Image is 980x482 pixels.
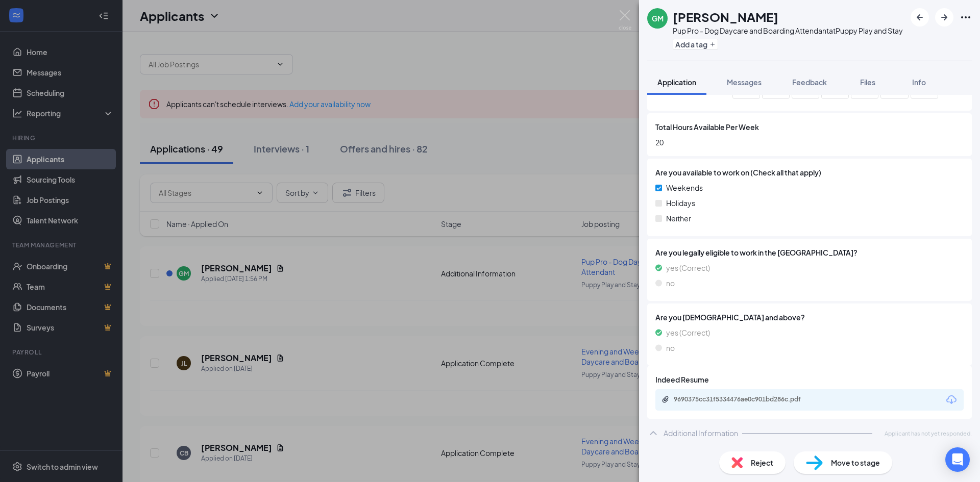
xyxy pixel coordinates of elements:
[666,342,675,353] span: no
[960,11,972,23] svg: Ellipses
[831,457,880,468] span: Move to stage
[912,78,926,87] span: Info
[673,39,718,49] button: PlusAdd a tag
[911,8,929,27] button: ArrowLeftNew
[709,41,716,47] svg: Plus
[945,447,970,472] div: Open Intercom Messenger
[938,11,950,23] svg: ArrowRight
[666,182,703,193] span: Weekends
[661,395,827,405] a: Paperclip9690375cc31f5334476ae0c901bd286c.pdf
[860,78,875,87] span: Files
[661,395,670,403] svg: Paperclip
[673,26,903,36] div: Pup Pro - Dog Daycare and Boarding Attendant at Puppy Play and Stay
[655,121,759,133] span: Total Hours Available Per Week
[914,11,926,23] svg: ArrowLeftNew
[666,277,675,289] span: no
[666,213,691,224] span: Neither
[655,167,821,178] span: Are you available to work on (Check all that apply)
[666,327,710,338] span: yes (Correct)
[751,457,773,468] span: Reject
[652,13,664,23] div: GM
[655,137,964,148] span: 20
[657,78,696,87] span: Application
[792,78,827,87] span: Feedback
[666,197,695,209] span: Holidays
[664,428,738,438] div: Additional Information
[674,395,817,403] div: 9690375cc31f5334476ae0c901bd286c.pdf
[666,262,710,273] span: yes (Correct)
[673,8,778,26] h1: [PERSON_NAME]
[655,247,964,258] span: Are you legally eligible to work in the [GEOGRAPHIC_DATA]?
[655,312,964,323] span: Are you [DEMOGRAPHIC_DATA] and above?
[727,78,762,87] span: Messages
[935,8,953,27] button: ArrowRight
[885,429,972,438] span: Applicant has not yet responded.
[945,394,958,406] svg: Download
[655,374,709,385] span: Indeed Resume
[647,427,659,439] svg: ChevronUp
